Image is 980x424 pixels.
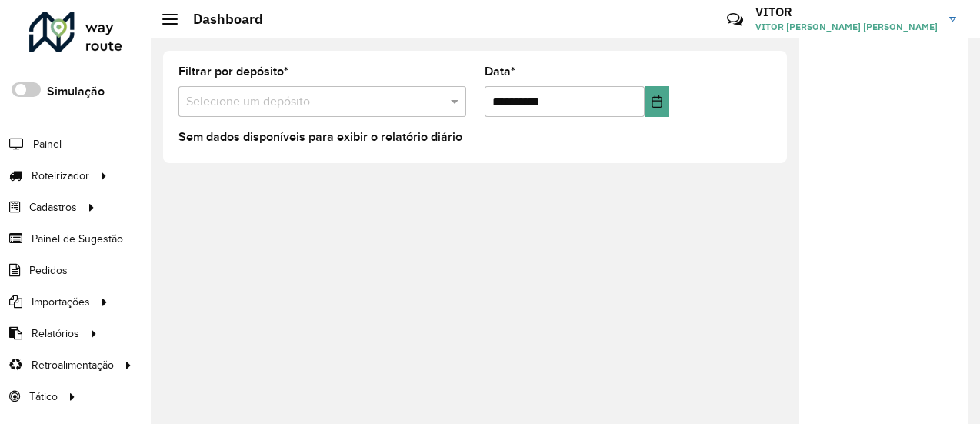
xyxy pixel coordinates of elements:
label: Filtrar por depósito [178,62,288,81]
span: Painel de Sugestão [32,231,123,247]
button: Choose Date [645,86,669,117]
span: VITOR [PERSON_NAME] [PERSON_NAME] [755,20,938,34]
span: Roteirizador [32,168,89,184]
h2: Dashboard [178,11,263,28]
span: Painel [33,136,62,152]
span: Cadastros [29,199,77,215]
a: Contato Rápido [718,3,752,36]
label: Data [485,62,515,81]
span: Retroalimentação [32,357,114,373]
span: Importações [32,294,90,310]
label: Simulação [47,82,105,101]
h3: VITOR [755,5,938,19]
label: Sem dados disponíveis para exibir o relatório diário [178,128,462,146]
span: Relatórios [32,326,79,342]
span: Tático [29,389,58,405]
span: Pedidos [29,262,68,279]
